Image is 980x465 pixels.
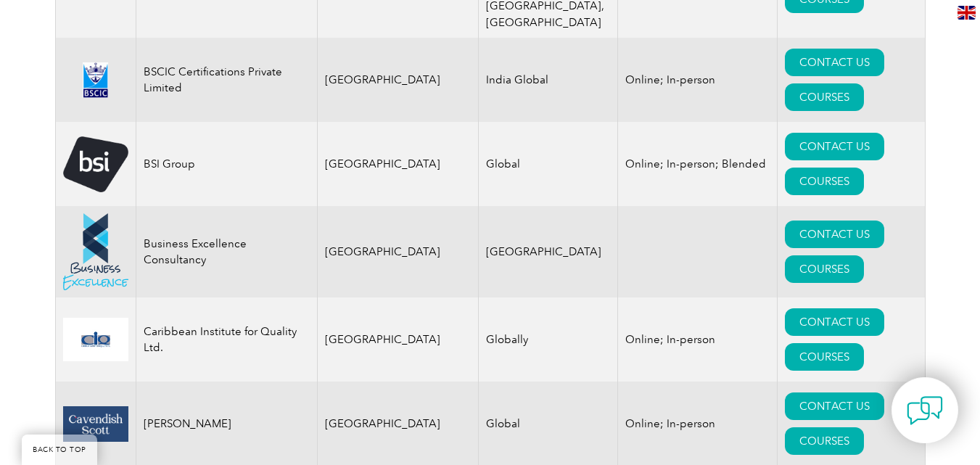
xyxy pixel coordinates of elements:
img: en [958,6,976,20]
a: COURSES [785,427,864,455]
td: [GEOGRAPHIC_DATA] [317,297,479,382]
a: CONTACT US [785,49,884,76]
td: Globally [479,297,618,382]
td: [GEOGRAPHIC_DATA] [317,206,479,297]
a: CONTACT US [785,221,884,248]
td: Business Excellence Consultancy [136,206,317,297]
td: Global [479,122,618,206]
a: COURSES [785,255,864,283]
img: d6ccebca-6c76-ed11-81ab-0022481565fd-logo.jpg [63,318,128,361]
td: BSCIC Certifications Private Limited [136,38,317,122]
td: Online; In-person [618,297,778,382]
td: BSI Group [136,122,317,206]
a: CONTACT US [785,133,884,160]
td: [GEOGRAPHIC_DATA] [317,122,479,206]
a: CONTACT US [785,308,884,336]
td: [GEOGRAPHIC_DATA] [317,38,479,122]
img: 5f72c78c-dabc-ea11-a814-000d3a79823d-logo.png [63,136,128,192]
td: [GEOGRAPHIC_DATA] [479,206,618,297]
img: 58800226-346f-eb11-a812-00224815377e-logo.png [63,406,128,442]
td: Online; In-person [618,38,778,122]
a: CONTACT US [785,392,884,420]
img: contact-chat.png [907,392,943,429]
a: BACK TO TOP [22,435,97,465]
td: Online; In-person; Blended [618,122,778,206]
a: COURSES [785,83,864,111]
td: India Global [479,38,618,122]
img: 48df379e-2966-eb11-a812-00224814860b-logo.png [63,213,128,290]
img: d624547b-a6e0-e911-a812-000d3a795b83-logo.png [63,62,128,98]
td: Caribbean Institute for Quality Ltd. [136,297,317,382]
a: COURSES [785,168,864,195]
a: COURSES [785,343,864,371]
